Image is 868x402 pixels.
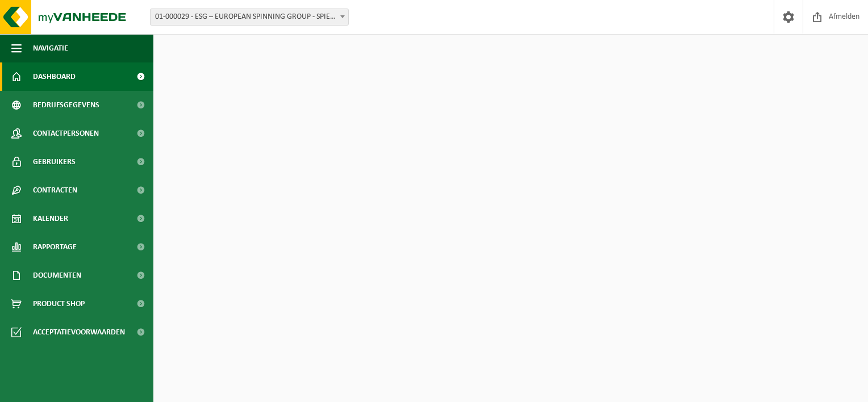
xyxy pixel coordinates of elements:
span: Bedrijfsgegevens [33,91,99,119]
span: Documenten [33,261,81,290]
span: Contracten [33,176,77,204]
span: Dashboard [33,62,76,91]
span: Gebruikers [33,148,76,176]
span: Product Shop [33,290,85,318]
span: Navigatie [33,34,68,62]
span: Rapportage [33,233,77,261]
span: Contactpersonen [33,119,99,148]
span: Acceptatievoorwaarden [33,318,125,346]
span: 01-000029 - ESG – EUROPEAN SPINNING GROUP - SPIERE-HELKIJN [151,9,348,25]
span: Kalender [33,204,68,233]
span: 01-000029 - ESG – EUROPEAN SPINNING GROUP - SPIERE-HELKIJN [150,9,349,26]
